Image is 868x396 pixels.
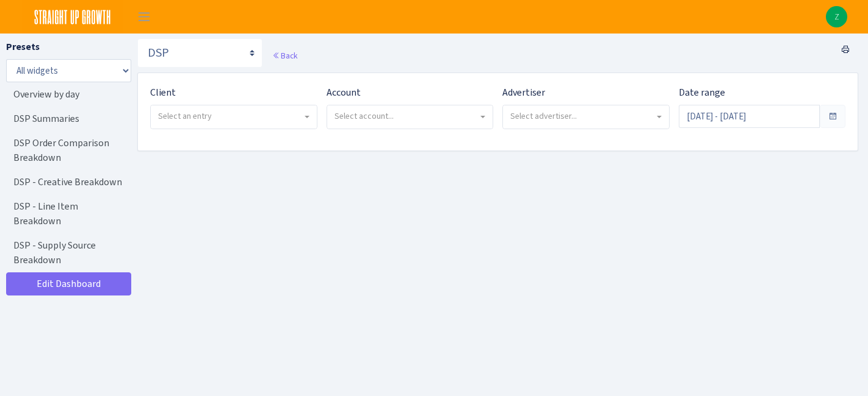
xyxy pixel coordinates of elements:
a: Back [272,50,297,61]
a: DSP - Line Item Breakdown [6,194,128,233]
a: DSP Order Comparison Breakdown [6,131,128,170]
a: DSP - Creative Breakdown [6,170,128,194]
a: Z [826,6,847,27]
label: Client [150,85,176,100]
label: Account [327,85,361,100]
a: Overview by day [6,82,128,107]
label: Advertiser [502,85,545,100]
a: DSP - Supply Source Breakdown [6,233,128,272]
img: Zach Belous [826,6,847,27]
button: Toggle navigation [129,7,159,27]
a: Edit Dashboard [6,272,131,295]
span: Select advertiser... [510,110,577,122]
label: Date range [679,85,725,100]
a: DSP Summaries [6,107,128,131]
label: Presets [6,40,40,54]
span: Select account... [335,110,394,122]
span: Select an entry [158,110,212,122]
